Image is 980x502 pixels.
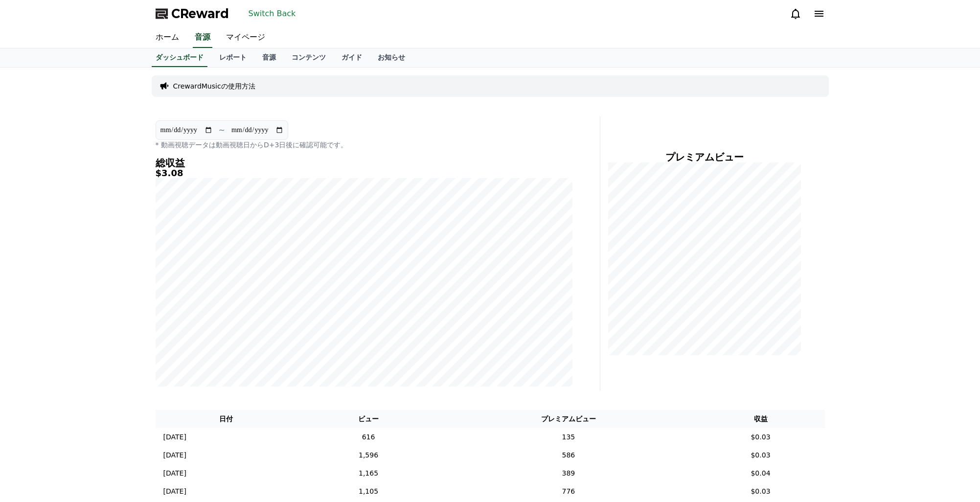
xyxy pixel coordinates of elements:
th: 日付 [156,410,296,428]
a: CrewardMusicの使用方法 [173,81,255,91]
td: 1,105 [296,482,440,501]
a: ホーム [148,27,187,48]
td: $0.03 [697,482,825,501]
td: 586 [440,446,696,464]
td: 389 [440,464,696,482]
p: [DATE] [163,486,186,497]
td: $0.04 [697,464,825,482]
a: ガイド [334,48,370,67]
a: ダッシュボード [152,48,207,67]
a: 音源 [193,27,212,48]
button: Switch Back [245,6,300,22]
th: プレミアムビュー [440,410,696,428]
a: マイページ [218,27,273,48]
td: 776 [440,482,696,501]
p: [DATE] [163,468,186,479]
td: 616 [296,428,440,446]
h5: $3.08 [156,168,572,178]
td: 1,165 [296,464,440,482]
a: コンテンツ [284,48,334,67]
td: $0.03 [697,428,825,446]
p: [DATE] [163,432,186,442]
td: $0.03 [697,446,825,464]
p: ~ [219,124,225,136]
a: お知らせ [370,48,413,67]
th: 収益 [697,410,825,428]
td: 1,596 [296,446,440,464]
h4: 総収益 [156,158,572,168]
h4: プレミアムビュー [608,152,801,162]
td: 135 [440,428,696,446]
a: 音源 [254,48,284,67]
p: [DATE] [163,450,186,460]
a: レポート [211,48,254,67]
th: ビュー [296,410,440,428]
span: CReward [171,6,229,22]
a: CReward [156,6,229,22]
p: * 動画視聴データは動画視聴日からD+3日後に確認可能です。 [156,140,572,150]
